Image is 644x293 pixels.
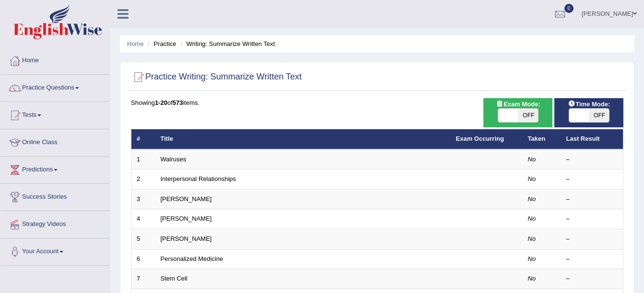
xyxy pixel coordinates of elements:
[0,129,110,153] a: Online Class
[566,274,618,283] div: –
[528,175,536,182] em: No
[528,235,536,242] em: No
[566,175,618,184] div: –
[161,255,223,262] a: Personalized Medicine
[0,157,110,180] a: Predictions
[528,156,536,163] em: No
[566,195,618,204] div: –
[131,129,155,149] th: #
[0,102,110,126] a: Tests
[161,275,187,282] a: Stem Cell
[178,39,275,48] li: Writing: Summarize Written Text
[564,99,614,109] span: Time Mode:
[155,129,451,149] th: Title
[161,156,187,163] a: Walruses
[131,209,155,229] td: 4
[131,98,623,107] div: Showing of items.
[528,215,536,222] em: No
[131,269,155,289] td: 7
[492,99,544,109] span: Exam Mode:
[566,255,618,264] div: –
[528,255,536,262] em: No
[564,4,574,13] span: 0
[0,211,110,235] a: Strategy Videos
[566,235,618,244] div: –
[155,99,167,106] b: 1-20
[589,109,609,122] span: OFF
[456,135,504,142] a: Exam Occurring
[161,215,212,222] a: [PERSON_NAME]
[561,129,623,149] th: Last Result
[518,109,538,122] span: OFF
[173,99,183,106] b: 573
[528,275,536,282] em: No
[0,238,110,262] a: Your Account
[161,175,236,182] a: Interpersonal Relationships
[131,149,155,169] td: 1
[0,184,110,208] a: Success Stories
[523,129,561,149] th: Taken
[145,39,176,48] li: Practice
[0,47,110,71] a: Home
[566,214,618,224] div: –
[131,169,155,190] td: 2
[131,189,155,209] td: 3
[131,229,155,249] td: 5
[528,195,536,203] em: No
[131,249,155,269] td: 6
[161,235,212,242] a: [PERSON_NAME]
[161,195,212,203] a: [PERSON_NAME]
[483,98,552,127] div: Show exams occurring in exams
[127,40,144,47] a: Home
[0,75,110,99] a: Practice Questions
[566,155,618,164] div: –
[131,70,302,84] h2: Practice Writing: Summarize Written Text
